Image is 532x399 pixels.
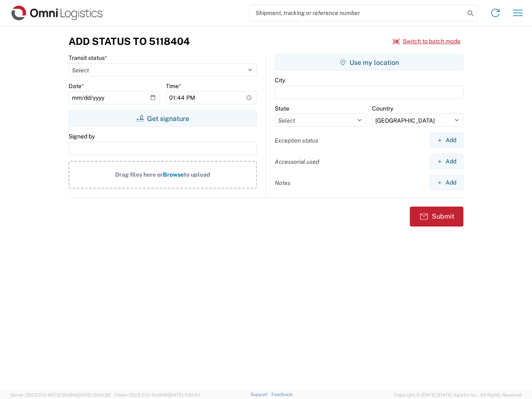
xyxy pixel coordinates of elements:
label: Date [69,82,84,90]
label: Time [166,82,181,90]
label: Notes [275,179,291,187]
label: Exception status [275,137,318,144]
span: to upload [184,171,210,178]
span: Drag files here or [115,171,163,178]
label: City [275,76,285,84]
span: Server: 2025.21.0-667a72bf6fa [10,392,111,397]
a: Support [251,392,271,397]
span: Client: 2025.21.0-f0c8481 [114,392,200,397]
button: Switch to batch mode [393,34,461,48]
span: Copyright © [DATE]-[DATE] Agistix Inc., All Rights Reserved [394,391,522,399]
span: [DATE] 11:51:43 [169,392,200,397]
label: Accessorial used [275,158,319,165]
button: Use my location [275,54,463,71]
button: Add [430,154,463,169]
button: Add [430,133,463,148]
input: Shipment, tracking or reference number [249,5,465,21]
label: Transit status [69,54,107,62]
button: Submit [410,207,463,227]
label: State [275,105,289,112]
label: Country [372,105,393,112]
button: Add [430,175,463,190]
a: Feedback [271,392,293,397]
label: Signed by [69,133,95,140]
h3: Add Status to 5118404 [69,35,190,47]
span: [DATE] 10:54:32 [77,392,111,397]
button: Get signature [69,110,257,127]
span: Browse [163,171,184,178]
